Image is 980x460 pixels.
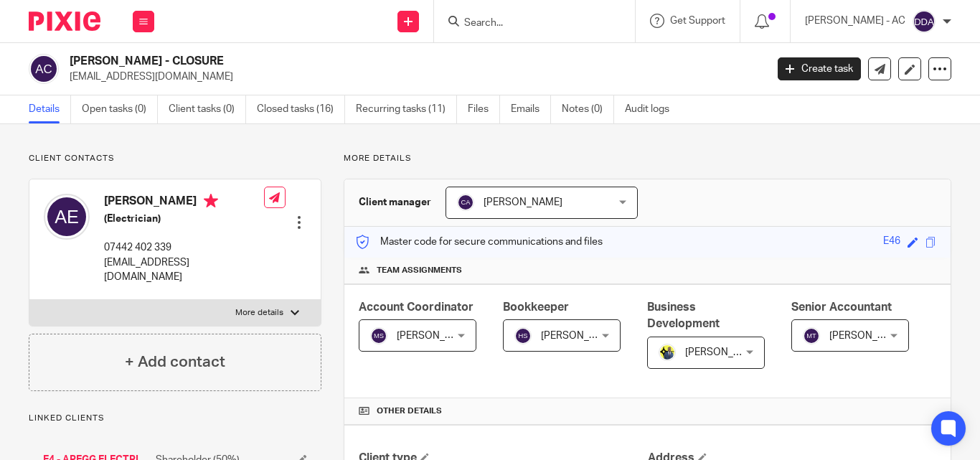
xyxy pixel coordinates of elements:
[344,153,951,164] p: More details
[204,194,218,208] i: Primary
[377,405,442,417] span: Other details
[829,331,908,341] span: [PERSON_NAME]
[29,153,321,164] p: Client contacts
[685,347,764,357] span: [PERSON_NAME]
[791,301,892,313] span: Senior Accountant
[484,197,562,207] span: [PERSON_NAME]
[883,234,900,250] div: E46
[82,95,158,123] a: Open tasks (0)
[541,331,620,341] span: [PERSON_NAME]
[29,54,59,84] img: svg%3E
[70,70,756,84] p: [EMAIL_ADDRESS][DOMAIN_NAME]
[370,327,387,344] img: svg%3E
[44,194,90,240] img: svg%3E
[468,95,500,123] a: Files
[562,95,614,123] a: Notes (0)
[463,17,592,30] input: Search
[70,54,619,69] h2: [PERSON_NAME] - CLOSURE
[356,95,457,123] a: Recurring tasks (11)
[647,301,720,329] span: Business Development
[778,57,861,80] a: Create task
[625,95,680,123] a: Audit logs
[104,240,264,255] p: 07442 402 339
[503,301,569,313] span: Bookkeeper
[104,194,264,212] h4: [PERSON_NAME]
[29,95,71,123] a: Details
[457,194,474,211] img: svg%3E
[125,351,225,373] h4: + Add contact
[913,10,936,33] img: svg%3E
[511,95,551,123] a: Emails
[805,14,905,28] p: [PERSON_NAME] - AC
[670,16,725,26] span: Get Support
[355,235,603,249] p: Master code for secure communications and files
[359,195,431,210] h3: Client manager
[514,327,532,344] img: svg%3E
[359,301,473,313] span: Account Coordinator
[104,212,264,226] h5: (Electrician)
[397,331,476,341] span: [PERSON_NAME]
[29,11,100,31] img: Pixie
[29,413,321,424] p: Linked clients
[257,95,345,123] a: Closed tasks (16)
[169,95,246,123] a: Client tasks (0)
[235,307,283,319] p: More details
[377,265,462,276] span: Team assignments
[659,344,676,361] img: Dennis-Starbridge.jpg
[803,327,820,344] img: svg%3E
[104,255,264,285] p: [EMAIL_ADDRESS][DOMAIN_NAME]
